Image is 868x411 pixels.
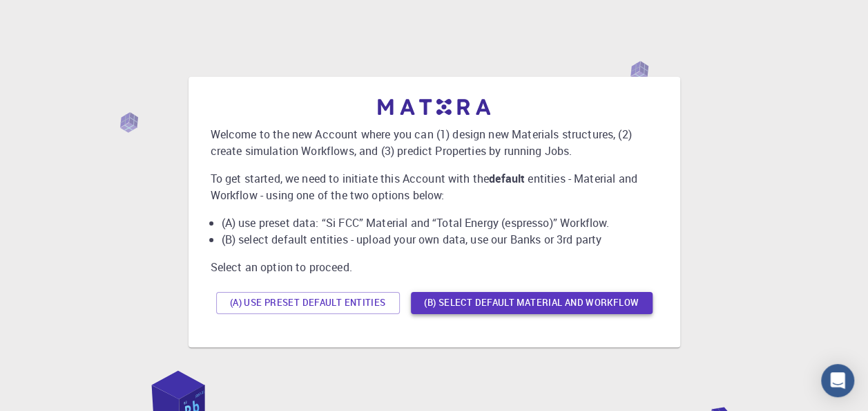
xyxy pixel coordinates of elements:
img: logo [378,99,491,115]
button: (A) Use preset default entities [216,292,400,314]
p: To get started, we need to initiate this Account with the entities - Material and Workflow - usin... [211,170,658,203]
p: Select an option to proceed. [211,259,658,275]
li: (B) select default entities - upload your own data, use our Banks or 3rd party [222,231,658,248]
b: default [489,171,525,186]
span: サポート [26,9,68,22]
li: (A) use preset data: “Si FCC” Material and “Total Energy (espresso)” Workflow. [222,214,658,231]
button: (B) Select default material and workflow [411,292,653,314]
p: Welcome to the new Account where you can (1) design new Materials structures, (2) create simulati... [211,126,658,159]
div: Open Intercom Messenger [821,364,854,397]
